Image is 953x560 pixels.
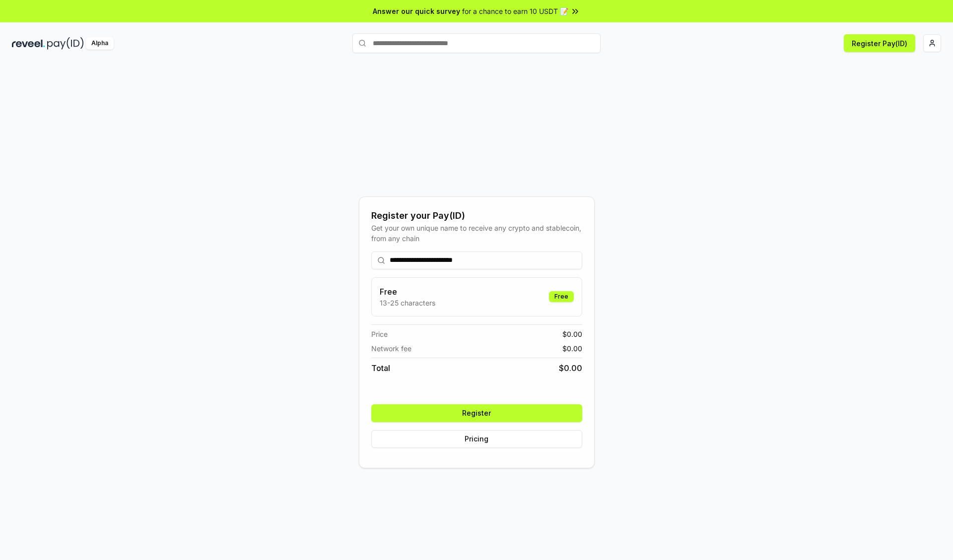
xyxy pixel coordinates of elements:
[562,343,582,354] span: $ 0.00
[562,329,582,339] span: $ 0.00
[371,404,582,422] button: Register
[86,37,114,50] div: Alpha
[371,430,582,448] button: Pricing
[371,223,582,244] div: Get your own unique name to receive any crypto and stablecoin, from any chain
[559,362,582,374] span: $ 0.00
[371,209,582,223] div: Register your Pay(ID)
[371,362,390,374] span: Total
[47,37,84,50] img: pay_id
[549,291,574,302] div: Free
[380,286,435,298] h3: Free
[380,298,435,308] p: 13-25 characters
[371,329,388,339] span: Price
[373,6,460,16] span: Answer our quick survey
[844,34,915,52] button: Register Pay(ID)
[462,6,568,16] span: for a chance to earn 10 USDT 📝
[371,343,411,354] span: Network fee
[12,37,45,50] img: reveel_dark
